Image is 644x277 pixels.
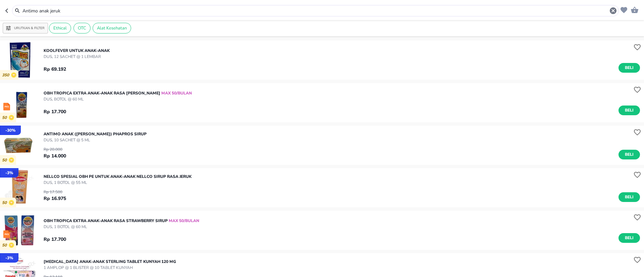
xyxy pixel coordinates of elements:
[44,108,66,115] p: Rp 17.700
[2,158,9,163] p: 50
[49,25,71,31] span: Ethical
[3,23,48,33] button: Urutkan & Filter
[3,230,10,238] img: prekursor-icon.04a7e01b.svg
[44,96,192,102] p: DUS, BOTOL @ 60 ML
[624,107,635,114] span: Beli
[44,236,66,243] p: Rp 17.700
[93,23,131,33] div: Alat Kesehatan
[2,200,9,205] p: 50
[160,90,192,96] span: MAX 50/BULAN
[2,115,9,120] p: 50
[2,73,11,78] p: 350
[44,66,66,73] p: Rp 69.192
[44,189,66,195] p: Rp 17.500
[22,7,609,14] input: Cari 4000+ produk di sini
[74,25,90,31] span: OTC
[5,170,13,176] p: - 3 %
[44,146,66,152] p: Rp 20.000
[619,106,640,115] button: Beli
[44,131,147,137] p: ANTIMO ANAK ([PERSON_NAME]) Phapros SIRUP
[44,90,192,96] p: OBH TROPICA EXTRA ANAK-ANAK RASA [PERSON_NAME]
[624,194,635,201] span: Beli
[619,150,640,159] button: Beli
[44,180,192,186] p: DUS, 1 BOTOL @ 55 ML
[619,192,640,202] button: Beli
[73,23,91,33] div: OTC
[168,218,199,223] span: MAX 50/BULAN
[44,54,110,60] p: DUS, 12 SACHET @ 1 LEMBAR
[14,26,45,31] p: Urutkan & Filter
[624,64,635,71] span: Beli
[93,25,131,31] span: Alat Kesehatan
[44,218,199,224] p: OBH TROPICA EXTRA ANAK-ANAK RASA STRAWBERRY SIRUP
[44,48,110,54] p: KOOLFEVER UNTUK ANAK-ANAK
[5,127,15,133] p: - 30 %
[624,234,635,241] span: Beli
[44,259,176,265] p: [MEDICAL_DATA] ANAK-ANAK Sterling TABLET KUNYAH 120 MG
[44,224,199,230] p: DUS, 1 BOTOL @ 60 ML
[3,103,10,111] img: prekursor-icon.04a7e01b.svg
[619,233,640,243] button: Beli
[624,151,635,158] span: Beli
[5,255,13,261] p: - 3 %
[619,63,640,73] button: Beli
[49,23,71,33] div: Ethical
[44,195,66,202] p: Rp 16.975
[44,265,176,271] p: 1 AMPLOP @ 1 BLISTER @ 10 TABLET KUNYAH
[44,137,147,143] p: DUS, 10 SACHET @ 5 ML
[2,243,9,248] p: 50
[44,174,192,180] p: NELLCO SPESIAL OBH PE UNTUK ANAK-ANAK Nellco SIRUP RASA JERUK
[44,152,66,159] p: Rp 14.000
